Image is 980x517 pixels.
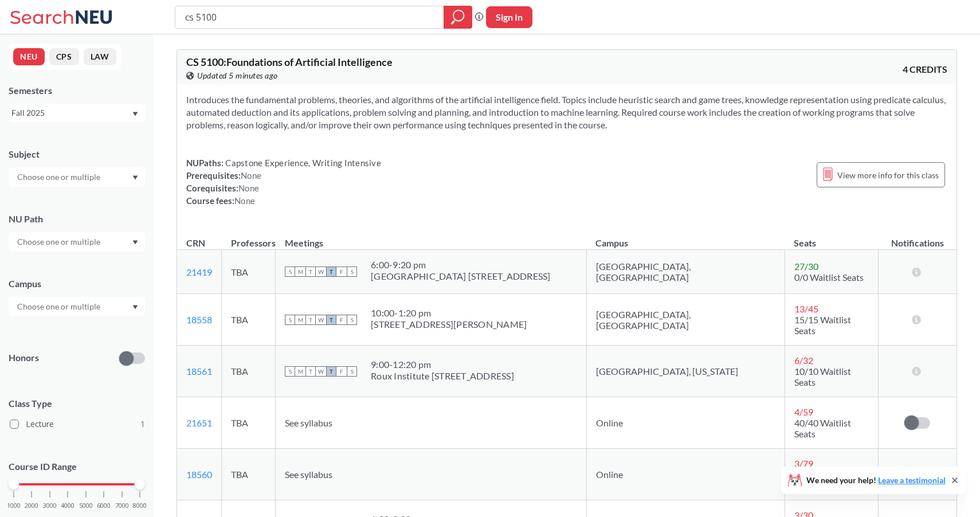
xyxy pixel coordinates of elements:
span: S [285,315,295,325]
td: TBA [222,294,276,346]
a: Leave a testimonial [878,475,946,485]
td: TBA [222,346,276,397]
span: T [305,366,316,377]
span: 4000 [61,503,75,509]
span: F [336,315,347,325]
a: 21651 [186,417,212,428]
td: Online [586,449,785,500]
td: [GEOGRAPHIC_DATA], [US_STATE] [586,346,785,397]
span: 4 / 59 [794,406,813,417]
span: None [241,170,261,181]
span: 8000 [133,503,147,509]
span: T [326,366,336,377]
span: M [295,315,305,325]
input: Choose one or multiple [11,300,108,314]
span: S [285,366,295,377]
td: TBA [222,449,276,500]
div: Semesters [9,84,145,97]
span: T [326,315,336,325]
svg: Dropdown arrow [132,305,138,310]
span: 27 / 30 [794,261,818,272]
div: magnifying glass [444,6,472,29]
span: Updated 5 minutes ago [197,69,278,82]
div: [STREET_ADDRESS][PERSON_NAME] [371,319,527,330]
span: 15/15 Waitlist Seats [794,314,851,336]
label: Lecture [10,417,145,432]
button: Sign In [486,6,532,28]
div: 9:00 - 12:20 pm [371,359,514,370]
input: Choose one or multiple [11,235,108,249]
span: View more info for this class [837,168,939,182]
svg: Dropdown arrow [132,175,138,180]
span: W [316,267,326,277]
div: 6:00 - 9:20 pm [371,259,551,271]
td: [GEOGRAPHIC_DATA], [GEOGRAPHIC_DATA] [586,250,785,294]
input: Choose one or multiple [11,170,108,184]
span: S [285,267,295,277]
span: See syllabus [285,469,332,480]
th: Seats [785,225,878,250]
span: M [295,366,305,377]
section: Introduces the fundamental problems, theories, and algorithms of the artificial intelligence fiel... [186,93,947,131]
div: [GEOGRAPHIC_DATA] [STREET_ADDRESS] [371,271,551,282]
span: None [234,195,255,206]
span: CS 5100 : Foundations of Artificial Intelligence [186,56,393,68]
th: Meetings [276,225,587,250]
div: 10:00 - 1:20 pm [371,307,527,319]
span: T [305,267,316,277]
input: Class, professor, course number, "phrase" [184,7,436,27]
span: None [238,183,259,193]
div: Dropdown arrow [9,232,145,252]
a: 18558 [186,314,212,325]
span: M [295,267,305,277]
span: 10/10 Waitlist Seats [794,366,851,387]
span: Capstone Experience, Writing Intensive [224,158,381,168]
th: Campus [586,225,785,250]
span: 5000 [79,503,93,509]
span: S [347,315,357,325]
span: 3000 [43,503,57,509]
span: Class Type [9,397,145,410]
span: 0/0 Waitlist Seats [794,272,864,283]
div: Fall 2025Dropdown arrow [9,104,145,122]
a: 21419 [186,267,212,277]
span: W [316,315,326,325]
div: CRN [186,237,205,249]
span: T [305,315,316,325]
div: Fall 2025 [11,107,131,119]
p: Course ID Range [9,460,145,473]
span: 6000 [97,503,111,509]
div: Subject [9,148,145,160]
span: W [316,366,326,377]
span: 4 CREDITS [903,63,947,76]
button: CPS [49,48,79,65]
span: See syllabus [285,417,332,428]
td: TBA [222,250,276,294]
svg: Dropdown arrow [132,112,138,116]
div: Dropdown arrow [9,297,145,316]
th: Professors [222,225,276,250]
svg: magnifying glass [451,9,465,25]
div: Roux Institute [STREET_ADDRESS] [371,370,514,382]
span: We need your help! [806,476,946,484]
div: NU Path [9,213,145,225]
span: 13 / 45 [794,303,818,314]
svg: Dropdown arrow [132,240,138,245]
span: 3 / 79 [794,458,813,469]
span: 2000 [25,503,38,509]
td: [GEOGRAPHIC_DATA], [GEOGRAPHIC_DATA] [586,294,785,346]
a: 18561 [186,366,212,377]
div: Campus [9,277,145,290]
span: 40/40 Waitlist Seats [794,417,851,439]
span: S [347,267,357,277]
span: 1000 [7,503,21,509]
button: LAW [84,48,116,65]
td: TBA [222,397,276,449]
div: Dropdown arrow [9,167,145,187]
td: Online [586,397,785,449]
span: 1 [140,418,145,430]
span: F [336,366,347,377]
div: NUPaths: Prerequisites: Corequisites: Course fees: [186,156,381,207]
span: 6 / 32 [794,355,813,366]
th: Notifications [879,225,957,250]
